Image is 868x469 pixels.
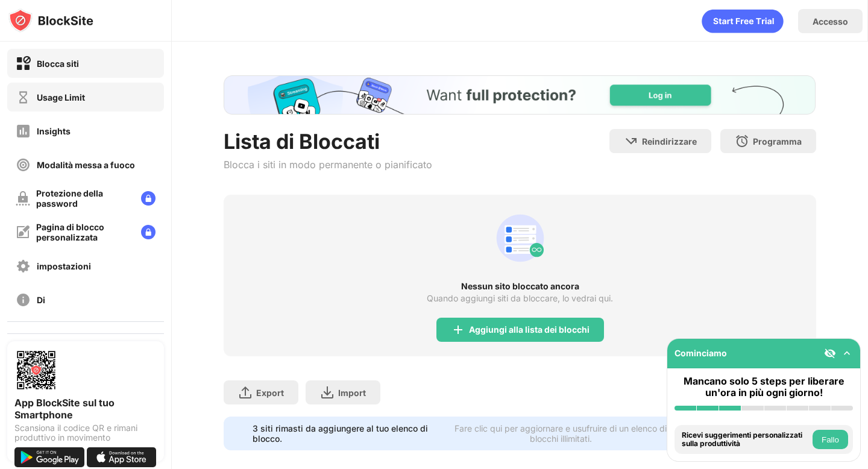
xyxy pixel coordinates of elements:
div: Reindirizzare [642,136,697,146]
div: Pagina di blocco personalizzata [36,222,131,242]
div: Protezione della password [36,188,131,209]
img: about-off.svg [16,292,31,307]
img: insights-off.svg [16,124,31,139]
img: eye-not-visible.svg [824,347,836,359]
div: Usage Limit [37,92,85,102]
img: time-usage-off.svg [16,90,31,105]
div: Quando aggiungi siti da bloccare, lo vedrai qui. [427,294,613,303]
div: Cominciamo [675,348,727,358]
div: Fare clic qui per aggiornare e usufruire di un elenco di blocchi illimitati. [441,423,681,444]
div: Insights [37,126,71,136]
div: Scansiona il codice QR e rimani produttivo in movimento [14,423,157,442]
img: password-protection-off.svg [16,191,30,206]
div: Modalità messa a fuoco [37,160,135,170]
div: 3 siti rimasti da aggiungere al tuo elenco di blocco. [253,423,433,444]
img: focus-off.svg [16,157,31,172]
img: logo-blocksite.svg [8,8,93,33]
div: Programma [753,136,802,146]
div: animation [491,209,549,267]
div: Mancano solo 5 steps per liberare un'ora in più ogni giorno! [675,376,853,398]
img: lock-menu.svg [141,191,156,206]
div: App BlockSite sul tuo Smartphone [14,397,157,421]
button: Fallo [813,430,848,449]
div: Ricevi suggerimenti personalizzati sulla produttività [682,431,810,449]
div: Nessun sito bloccato ancora [224,282,816,291]
img: options-page-qr-code.png [14,348,58,392]
img: block-on.svg [16,56,31,71]
img: download-on-the-app-store.svg [87,447,157,467]
img: omni-setup-toggle.svg [841,347,853,359]
div: Blocca siti [37,58,79,69]
img: customize-block-page-off.svg [16,225,30,239]
div: Blocca i siti in modo permanente o pianificato [224,159,432,171]
div: impostazioni [37,261,91,271]
iframe: Banner [224,75,816,115]
div: Import [338,388,366,398]
img: get-it-on-google-play.svg [14,447,84,467]
div: Di [37,295,45,305]
div: Aggiungi alla lista dei blocchi [469,325,590,335]
div: animation [702,9,784,33]
div: Export [256,388,284,398]
div: Lista di Bloccati [224,129,432,154]
img: settings-off.svg [16,259,31,274]
div: Accesso [813,16,848,27]
img: lock-menu.svg [141,225,156,239]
